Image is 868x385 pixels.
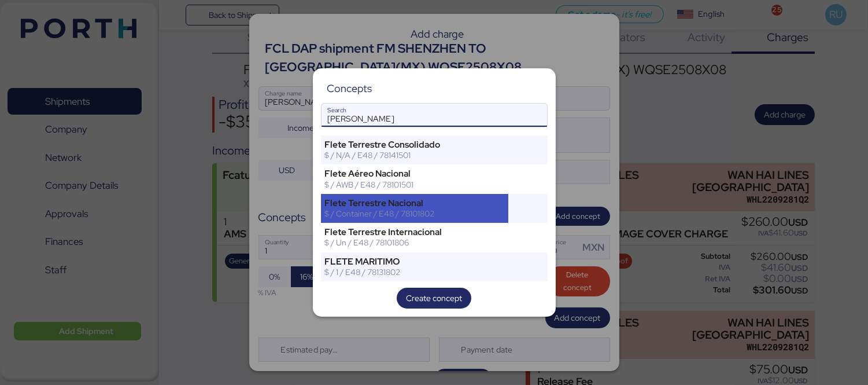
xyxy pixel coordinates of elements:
[327,83,372,94] div: Concepts
[325,198,505,208] div: Flete Terrestre Nacional
[322,104,547,127] input: Search
[325,208,505,219] div: $ / Container / E48 / 78101802
[406,291,462,305] span: Create concept
[325,179,505,190] div: $ / AWB / E48 / 78101501
[325,227,505,237] div: Flete Terrestre Internacional
[325,267,505,277] div: $ / 1 / E48 / 78131802
[325,150,505,160] div: $ / N/A / E48 / 78141501
[325,140,505,150] div: Flete Terrestre Consolidado
[397,288,471,309] button: Create concept
[325,256,505,267] div: FLETE MARITIMO
[325,168,505,179] div: Flete Aéreo Nacional
[325,237,505,248] div: $ / Un / E48 / 78101806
